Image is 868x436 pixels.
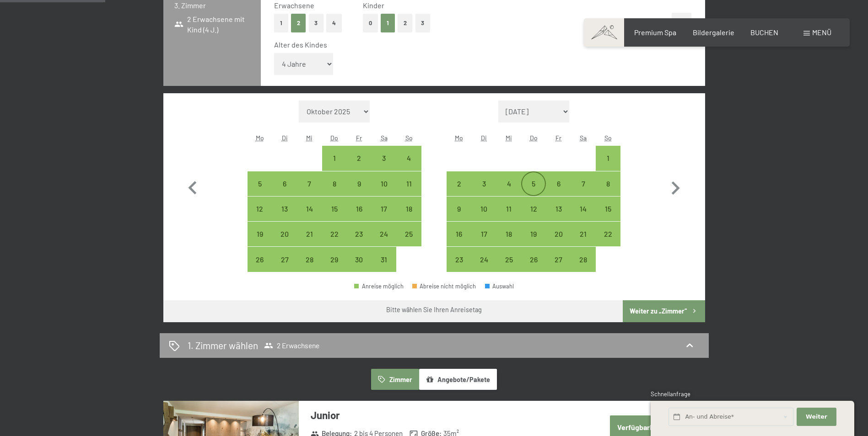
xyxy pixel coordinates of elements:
div: 19 [248,230,271,253]
div: Anreise möglich [354,283,404,289]
span: Weiter [806,413,827,421]
button: Weiter zu „Zimmer“ [623,300,705,322]
div: Fri Feb 27 2026 [546,247,571,271]
div: Sun Jan 04 2026 [396,146,421,170]
div: Anreise möglich [546,171,571,196]
div: 18 [397,205,420,228]
div: 28 [298,256,321,279]
abbr: Montag [256,134,264,142]
div: Anreise möglich [472,247,496,271]
div: 7 [572,180,595,203]
div: 25 [397,230,420,253]
div: Mon Feb 02 2026 [447,171,471,196]
a: Bildergalerie [693,28,734,37]
div: Mon Feb 23 2026 [447,247,471,271]
div: Auswahl [485,283,514,289]
div: 8 [323,180,346,203]
div: Anreise möglich [272,197,297,221]
div: 17 [372,205,395,228]
div: Anreise möglich [571,247,596,271]
div: Fri Feb 06 2026 [546,171,571,196]
div: Anreise möglich [248,171,272,196]
div: Anreise möglich [571,222,596,246]
div: Anreise möglich [372,247,396,271]
div: Anreise möglich [248,247,272,271]
div: Anreise möglich [596,171,620,196]
div: Anreise möglich [322,146,347,170]
abbr: Freitag [555,134,561,142]
button: 2 [291,14,306,32]
div: 28 [572,256,595,279]
div: Sat Feb 14 2026 [571,197,596,221]
div: Mon Feb 09 2026 [447,197,471,221]
div: Anreise möglich [248,197,272,221]
div: 17 [473,230,496,253]
div: Anreise möglich [546,222,571,246]
button: 0 [363,14,378,32]
div: Mon Jan 19 2026 [248,222,272,246]
abbr: Freitag [356,134,362,142]
div: Sun Jan 25 2026 [396,222,421,246]
div: Anreise möglich [297,247,322,271]
div: Wed Jan 14 2026 [297,197,322,221]
div: Fri Jan 16 2026 [347,197,372,221]
div: 29 [323,256,346,279]
abbr: Sonntag [604,134,612,142]
div: 13 [547,205,570,228]
div: Thu Jan 22 2026 [322,222,347,246]
div: Anreise möglich [546,197,571,221]
div: 2 [447,180,470,203]
div: 26 [522,256,545,279]
div: 4 [397,154,420,177]
div: Anreise möglich [521,197,546,221]
div: Fri Feb 20 2026 [546,222,571,246]
div: 19 [522,230,545,253]
div: Wed Feb 11 2026 [496,197,521,221]
div: Tue Jan 27 2026 [272,247,297,271]
div: 1 [323,154,346,177]
div: Anreise möglich [396,171,421,196]
div: Thu Feb 12 2026 [521,197,546,221]
abbr: Donnerstag [330,134,338,142]
h3: 3. Zimmer [174,0,250,11]
div: Mon Jan 12 2026 [248,197,272,221]
div: 20 [273,230,296,253]
div: Sun Feb 15 2026 [596,197,620,221]
div: Anreise möglich [297,222,322,246]
abbr: Mittwoch [306,134,313,142]
div: Anreise möglich [472,222,496,246]
div: 16 [447,230,470,253]
div: Anreise möglich [521,222,546,246]
div: Anreise möglich [372,197,396,221]
div: Anreise möglich [496,222,521,246]
div: Abreise nicht möglich [412,283,476,289]
div: Anreise möglich [447,197,471,221]
div: 11 [497,205,520,228]
div: Anreise möglich [347,171,372,196]
div: Anreise möglich [272,247,297,271]
div: Mon Jan 05 2026 [248,171,272,196]
span: Menü [812,28,831,37]
button: Zimmer entfernen [672,13,691,32]
div: Anreise möglich [496,197,521,221]
div: Mon Feb 16 2026 [447,222,471,246]
div: Tue Feb 03 2026 [472,171,496,196]
div: 12 [248,205,271,228]
div: Thu Feb 19 2026 [521,222,546,246]
div: 7 [298,180,321,203]
div: 20 [547,230,570,253]
span: Schnellanfrage [651,390,690,398]
abbr: Samstag [580,134,587,142]
div: Sun Feb 22 2026 [596,222,620,246]
div: Thu Feb 26 2026 [521,247,546,271]
div: Tue Jan 20 2026 [272,222,297,246]
button: Nächster Monat [662,101,689,272]
button: Zimmer [371,369,419,390]
div: Sat Jan 24 2026 [372,222,396,246]
div: 14 [298,205,321,228]
div: Sat Jan 17 2026 [372,197,396,221]
div: Tue Jan 13 2026 [272,197,297,221]
div: Anreise möglich [347,146,372,170]
div: Sun Jan 11 2026 [396,171,421,196]
div: 15 [323,205,346,228]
